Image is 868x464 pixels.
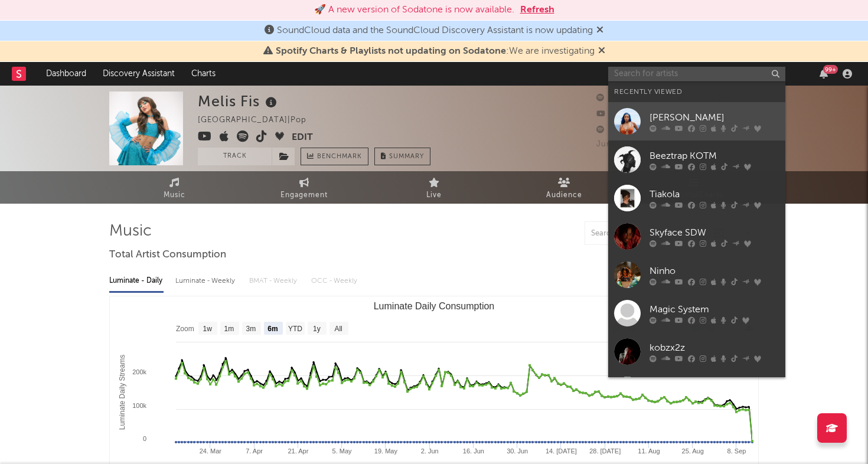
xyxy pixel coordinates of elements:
[198,92,280,111] div: Melis Fis
[650,187,779,201] div: Tiakola
[276,47,595,56] span: : We are investigating
[546,447,577,455] text: 14. [DATE]
[608,179,785,217] a: Tiakola
[650,226,779,240] div: Skyface SDW
[314,3,514,17] div: 🚀 A new version of Sodatone is now available.
[820,69,828,79] button: 99+
[608,371,785,409] a: Gesaffelstein
[638,447,660,455] text: 11. Aug
[224,325,234,333] text: 1m
[313,325,321,333] text: 1y
[389,153,424,160] span: Summary
[374,447,398,455] text: 19. May
[598,47,605,56] span: Dismiss
[426,188,442,202] span: Live
[246,325,256,333] text: 3m
[650,110,779,125] div: [PERSON_NAME]
[608,332,785,371] a: kobzx2z
[596,140,665,148] span: Jump Score: 58.7
[608,67,785,81] input: Search for artists
[369,171,499,204] a: Live
[292,130,313,145] button: Edit
[267,325,278,333] text: 6m
[301,148,368,165] a: Benchmark
[650,302,779,316] div: Magic System
[650,264,779,278] div: Ninho
[546,188,582,202] span: Audience
[421,447,439,455] text: 2. Jun
[463,447,484,455] text: 16. Jun
[276,47,506,56] span: Spotify Charts & Playlists not updating on Sodatone
[200,447,222,455] text: 24. Mar
[682,447,704,455] text: 25. Aug
[608,140,785,179] a: Beeztrap KOTM
[596,110,651,118] span: 1,600,000
[589,447,621,455] text: 28. [DATE]
[132,368,146,375] text: 200k
[596,126,714,134] span: 661,073 Monthly Listeners
[332,447,353,455] text: 5. May
[596,94,644,102] span: 260,090
[288,325,302,333] text: YTD
[499,171,629,204] a: Audience
[374,301,495,311] text: Luminate Daily Consumption
[118,355,126,430] text: Luminate Daily Streams
[132,402,146,409] text: 100k
[650,341,779,355] div: kobzx2z
[596,26,603,35] span: Dismiss
[183,62,224,86] a: Charts
[608,256,785,294] a: Ninho
[164,188,185,202] span: Music
[94,62,183,86] a: Discovery Assistant
[143,435,146,442] text: 0
[614,85,779,99] div: Recently Viewed
[585,229,710,238] input: Search by song name or URL
[246,447,263,455] text: 7. Apr
[198,148,272,165] button: Track
[176,325,194,333] text: Zoom
[109,248,226,262] span: Total Artist Consumption
[38,62,94,86] a: Dashboard
[650,149,779,163] div: Beeztrap KOTM
[608,217,785,256] a: Skyface SDW
[280,188,328,202] span: Engagement
[239,171,369,204] a: Engagement
[109,271,164,291] div: Luminate - Daily
[109,171,239,204] a: Music
[175,271,237,291] div: Luminate - Weekly
[288,447,308,455] text: 21. Apr
[317,150,362,164] span: Benchmark
[823,65,838,74] div: 99 +
[507,447,528,455] text: 30. Jun
[198,113,320,128] div: [GEOGRAPHIC_DATA] | Pop
[334,325,342,333] text: All
[374,148,430,165] button: Summary
[203,325,213,333] text: 1w
[727,447,746,455] text: 8. Sep
[520,3,554,17] button: Refresh
[608,294,785,332] a: Magic System
[277,26,593,35] span: SoundCloud data and the SoundCloud Discovery Assistant is now updating
[608,102,785,140] a: [PERSON_NAME]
